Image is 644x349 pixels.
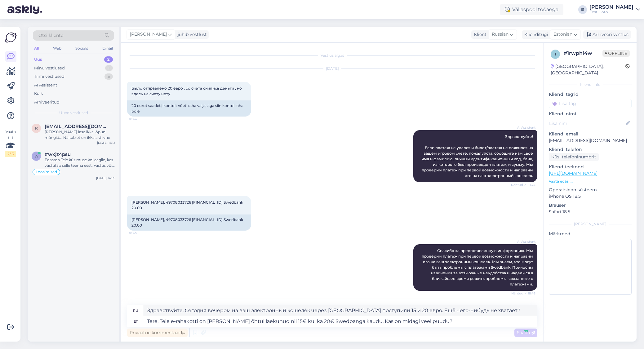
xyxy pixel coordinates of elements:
p: Safari 18.5 [549,209,632,215]
div: 5 [104,73,113,80]
span: Loosimised [36,170,57,174]
span: r [35,126,38,130]
p: Märkmed [549,231,632,237]
div: IS [578,5,587,14]
span: Спасибо за предоставленную информацию. Мы проверим платеж при первой возможности и направим его н... [422,248,534,286]
p: Kliendi nimi [549,111,632,117]
div: Klient [471,31,486,38]
div: Edastan Teie küsimuse kolleegile, kes vastutab selle teema eest. Vastus võib [PERSON_NAME] aega, ... [45,157,115,168]
div: Väljaspool tööaega [500,4,563,15]
div: All [33,44,40,52]
span: Nähtud ✓ 18:44 [511,183,535,187]
div: [PERSON_NAME] lase ikka lõpuni mängida. Näitab et on ikka aktiivne [45,129,115,140]
a: [PERSON_NAME]Eesti Loto [589,5,640,15]
div: 1 [105,65,113,71]
span: #wxjz4psu [45,152,71,157]
div: Klienditugi [522,31,548,38]
div: Kliendi info [549,82,632,87]
div: [DATE] 16:13 [97,140,115,145]
div: Web [52,44,63,52]
p: iPhone OS 18.5 [549,193,632,200]
div: AI Assistent [34,82,57,88]
div: Arhiveeri vestlus [583,30,631,39]
p: Klienditeekond [549,164,632,170]
a: [URL][DOMAIN_NAME] [549,170,597,176]
div: Vaata siia [5,129,16,157]
div: [PERSON_NAME], 49708033726 [FINANCIAL_ID] Swedbank 20.00 [127,214,251,231]
div: [PERSON_NAME] [589,5,633,10]
span: AI Assistent [512,125,535,130]
span: Russian [492,31,509,38]
span: [PERSON_NAME], 49708033726 [FINANCIAL_ID] Swedbank 20.00 [131,200,244,210]
span: 18:44 [129,117,152,121]
p: Kliendi email [549,131,632,137]
div: 2 / 3 [5,151,16,157]
span: AI Assistent [512,239,535,244]
div: # 1rwphl4w [564,50,602,57]
div: Kõik [34,91,43,97]
div: Uus [34,56,42,63]
div: Vestlus algas [127,53,537,58]
div: [PERSON_NAME] [549,221,632,227]
div: [DATE] [127,66,537,71]
span: Было отправлено 20 евро , со счета снялись деньги , но здесь на счету нету [131,86,243,96]
p: Kliendi telefon [549,146,632,153]
p: Brauser [549,202,632,209]
span: Otsi kliente [38,32,63,39]
span: [PERSON_NAME] [130,31,167,38]
span: rein.vastrik@gmail.com [45,124,109,129]
div: Email [101,44,114,52]
div: Eesti Loto [589,10,633,15]
div: [DATE] 14:59 [96,176,115,180]
span: w [34,154,38,158]
span: Uued vestlused [59,110,88,116]
span: 18:45 [129,231,152,236]
span: 1 [555,52,556,56]
span: Estonian [553,31,572,38]
img: Askly Logo [5,32,17,43]
p: Kliendi tag'id [549,91,632,98]
span: Nähtud ✓ 18:45 [511,291,535,296]
div: 20 eurot saadeti, kontolt võeti raha välja, aga siin kontol raha pole. [127,100,251,117]
input: Lisa tag [549,99,632,108]
div: Küsi telefoninumbrit [549,153,599,161]
div: Tiimi vestlused [34,73,64,80]
p: Vaata edasi ... [549,179,632,184]
span: Offline [602,50,630,57]
div: Socials [74,44,89,52]
p: [EMAIL_ADDRESS][DOMAIN_NAME] [549,137,632,144]
div: Minu vestlused [34,65,65,71]
div: Arhiveeritud [34,99,60,105]
div: [GEOGRAPHIC_DATA], [GEOGRAPHIC_DATA] [551,63,625,76]
div: juhib vestlust [175,31,207,38]
div: 2 [104,56,113,63]
p: Operatsioonisüsteem [549,187,632,193]
input: Lisa nimi [549,120,624,127]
